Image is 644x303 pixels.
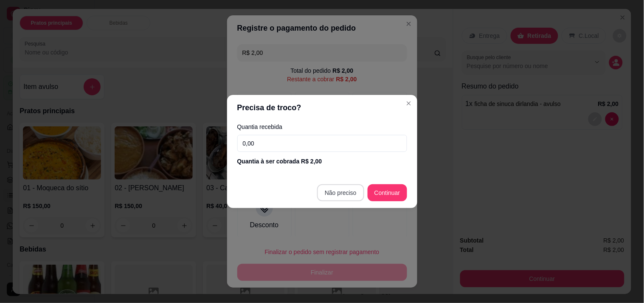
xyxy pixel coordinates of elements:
[368,184,407,201] button: Continuar
[317,184,364,201] button: Não preciso
[227,95,417,120] header: Precisa de troco?
[237,157,407,166] div: Quantia à ser cobrada R$ 2,00
[402,97,416,110] button: Close
[237,124,407,130] label: Quantia recebida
